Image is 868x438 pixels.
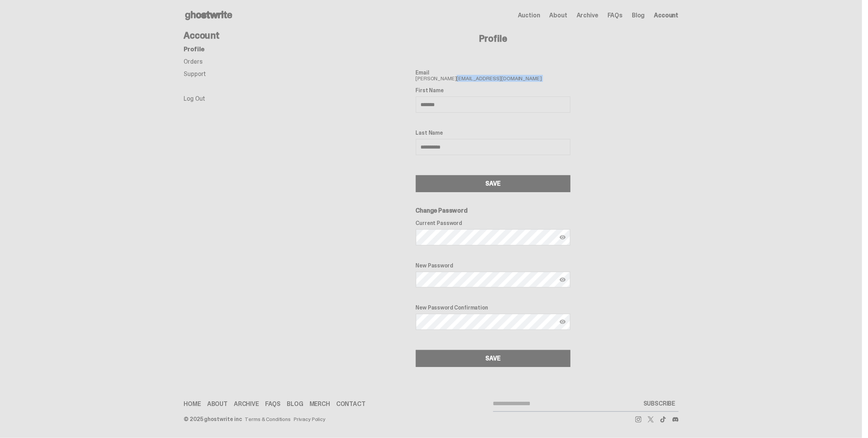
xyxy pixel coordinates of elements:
[550,12,567,19] a: About
[654,12,679,19] a: Account
[416,350,570,367] button: SAVE
[577,12,598,19] a: Archive
[416,220,570,226] label: Current Password
[485,181,500,187] div: SAVE
[245,416,291,422] a: Terms & Conditions
[416,175,570,192] button: SAVE
[308,34,679,43] h4: Profile
[416,262,570,269] label: New Password
[416,69,570,76] label: Email
[416,304,570,311] label: New Password Confirmation
[287,401,303,407] a: Blog
[184,45,205,53] a: Profile
[416,87,570,93] label: First Name
[184,95,206,103] a: Log Out
[608,12,623,19] a: FAQs
[518,12,540,19] a: Auction
[416,208,570,214] h6: Change Password
[184,401,201,407] a: Home
[184,31,308,40] h4: Account
[485,355,500,362] div: SAVE
[184,416,242,422] div: © 2025 ghostwrite inc
[640,396,679,411] button: SUBSCRIBE
[416,69,570,81] span: [PERSON_NAME][EMAIL_ADDRESS][DOMAIN_NAME]
[294,416,325,422] a: Privacy Policy
[265,401,281,407] a: FAQs
[207,401,228,407] a: About
[632,12,645,19] a: Blog
[310,401,330,407] a: Merch
[234,401,259,407] a: Archive
[560,234,566,240] img: Show password
[416,130,570,136] label: Last Name
[560,277,566,283] img: Show password
[336,401,366,407] a: Contact
[184,70,206,78] a: Support
[184,57,203,66] a: Orders
[560,319,566,325] img: Show password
